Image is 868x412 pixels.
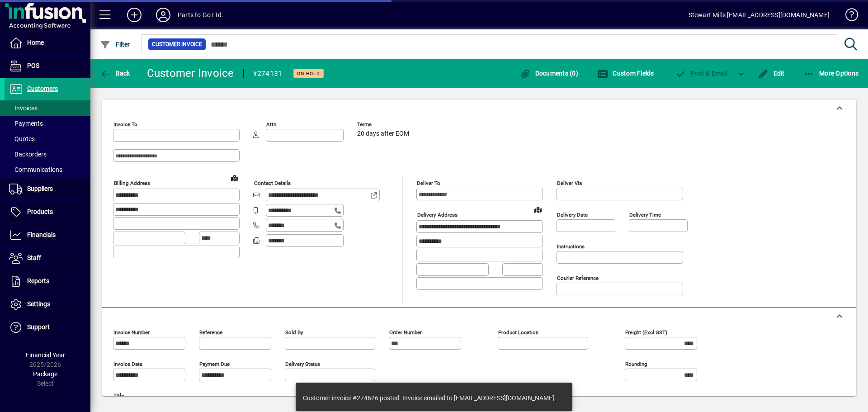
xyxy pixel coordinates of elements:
button: Back [98,65,132,81]
button: Add [120,7,149,23]
a: Payments [5,116,90,131]
a: Suppliers [5,178,90,200]
span: Communications [9,166,62,173]
span: Customers [27,85,58,92]
a: Support [5,316,90,339]
span: More Options [804,70,859,77]
mat-label: Attn [266,121,276,128]
mat-label: Invoice number [113,329,150,336]
span: On hold [297,71,320,76]
a: Reports [5,270,90,293]
mat-label: Payment due [199,361,230,367]
mat-label: Order number [389,329,422,336]
span: Custom Fields [597,70,654,77]
mat-label: Rounding [625,361,647,367]
a: Quotes [5,131,90,147]
button: Profile [149,7,178,23]
a: Financials [5,224,90,246]
span: Terms [357,122,411,128]
span: Filter [100,41,130,48]
a: POS [5,55,90,77]
mat-label: Sold by [285,329,303,336]
span: Quotes [9,135,35,142]
span: Staff [27,254,41,261]
span: ost & Email [675,70,728,77]
span: Edit [758,70,785,77]
mat-label: Instructions [557,243,585,250]
mat-label: Delivery status [285,361,320,367]
mat-label: Deliver via [557,180,582,186]
a: Staff [5,247,90,270]
mat-label: Delivery time [629,212,661,218]
span: Suppliers [27,185,53,192]
span: POS [27,62,39,69]
a: Invoices [5,100,90,116]
button: Post & Email [671,65,732,81]
a: Communications [5,162,90,177]
div: Stewart Mills [EMAIL_ADDRESS][DOMAIN_NAME] [689,8,830,22]
span: Reports [27,277,49,284]
button: Filter [98,36,132,52]
button: Edit [755,65,787,81]
a: Settings [5,293,90,316]
a: View on map [227,170,242,185]
span: Customer Invoice [152,40,202,49]
button: More Options [802,65,861,81]
span: Financials [27,231,56,238]
span: Payments [9,120,43,127]
span: 20 days after EOM [357,130,409,137]
a: Backorders [5,147,90,162]
mat-label: Courier Reference [557,275,599,281]
mat-label: Freight (excl GST) [625,329,667,336]
mat-label: Delivery date [557,212,588,218]
div: #274131 [253,66,283,81]
mat-label: Deliver To [417,180,440,186]
mat-label: Product location [498,329,538,336]
app-page-header-button: Back [90,65,140,81]
span: Home [27,39,44,46]
div: Parts to Go Ltd. [178,8,224,22]
mat-label: Title [113,393,124,399]
div: Customer invoice #274626 posted. Invoice emailed to [EMAIL_ADDRESS][DOMAIN_NAME]. [303,393,556,403]
span: Products [27,208,53,215]
mat-label: Reference [199,329,222,336]
span: Settings [27,300,50,308]
span: Backorders [9,151,47,158]
a: Knowledge Base [839,2,857,31]
div: Customer Invoice [147,66,234,81]
a: Products [5,201,90,223]
span: P [691,70,695,77]
mat-label: Invoice To [113,121,137,128]
span: Package [33,370,57,378]
a: View on map [531,202,545,217]
span: Documents (0) [519,70,578,77]
span: Financial Year [26,351,65,359]
mat-label: Invoice date [113,361,142,367]
span: Support [27,323,50,331]
span: Back [100,70,130,77]
a: Home [5,32,90,54]
button: Custom Fields [595,65,656,81]
span: Invoices [9,104,38,112]
button: Documents (0) [517,65,580,81]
